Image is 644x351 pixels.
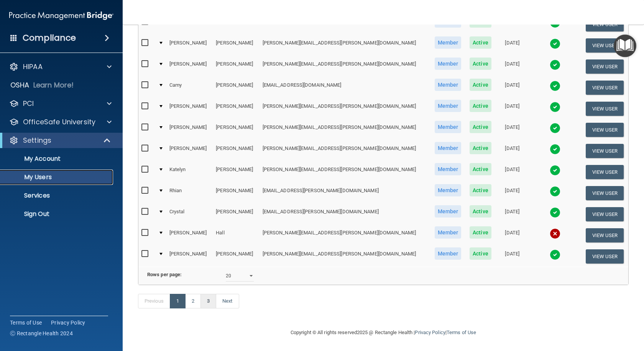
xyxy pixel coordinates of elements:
span: Active [470,121,491,133]
img: tick.e7d51cea.svg [550,186,560,197]
span: Member [435,205,462,218]
span: Active [470,163,491,175]
td: [PERSON_NAME][EMAIL_ADDRESS][PERSON_NAME][DOMAIN_NAME] [260,56,430,77]
p: Sign Out [5,210,110,218]
img: tick.e7d51cea.svg [550,102,560,112]
td: [PERSON_NAME] [166,119,213,140]
td: [PERSON_NAME][EMAIL_ADDRESS][PERSON_NAME][DOMAIN_NAME] [260,98,430,119]
td: [PERSON_NAME] [166,140,213,161]
span: Active [470,36,491,49]
td: [PERSON_NAME][EMAIL_ADDRESS][PERSON_NAME][DOMAIN_NAME] [260,161,430,183]
img: tick.e7d51cea.svg [550,81,560,91]
p: My Users [5,173,110,181]
td: Katelyn [166,161,213,183]
div: Copyright © All rights reserved 2025 @ Rectangle Health | | [243,320,523,345]
a: Privacy Policy [51,319,85,326]
a: Settings [9,136,111,145]
td: [PERSON_NAME] [166,225,213,246]
img: tick.e7d51cea.svg [550,165,560,176]
img: tick.e7d51cea.svg [550,249,560,260]
p: OSHA [10,81,30,90]
button: View User [586,249,624,264]
span: Member [435,79,462,91]
a: Privacy Policy [415,330,445,335]
span: Ⓒ Rectangle Health 2024 [10,330,73,337]
p: Settings [23,136,51,145]
td: [PERSON_NAME] [166,56,213,77]
td: [PERSON_NAME] [213,35,259,56]
span: Active [470,100,491,112]
img: tick.e7d51cea.svg [550,59,560,70]
td: [PERSON_NAME][EMAIL_ADDRESS][PERSON_NAME][DOMAIN_NAME] [260,225,430,246]
td: [DATE] [495,183,529,204]
td: Brown [213,14,259,35]
td: [PERSON_NAME] [213,161,259,183]
button: View User [586,228,624,242]
td: [DATE] [495,14,529,35]
button: View User [586,81,624,95]
p: OfficeSafe University [23,117,95,127]
span: Member [435,226,462,239]
td: [PERSON_NAME] [166,35,213,56]
span: Active [470,79,491,91]
button: View User [586,144,624,158]
td: [DATE] [495,204,529,225]
a: Terms of Use [447,330,476,335]
span: Member [435,121,462,133]
button: View User [586,38,624,53]
span: Active [470,247,491,260]
a: 2 [185,294,201,308]
span: Member [435,100,462,112]
img: tick.e7d51cea.svg [550,144,560,155]
button: View User [586,123,624,137]
img: PMB logo [9,8,113,23]
img: tick.e7d51cea.svg [550,207,560,218]
span: Active [470,205,491,218]
td: [DATE] [495,35,529,56]
td: [PERSON_NAME] [213,119,259,140]
td: [PERSON_NAME] [213,77,259,98]
p: HIPAA [23,62,43,71]
td: [PERSON_NAME] [213,183,259,204]
button: View User [586,102,624,116]
td: [PERSON_NAME][EMAIL_ADDRESS][PERSON_NAME][DOMAIN_NAME] [260,140,430,161]
button: View User [586,165,624,179]
td: [DATE] [495,246,529,267]
td: Rhian [166,183,213,204]
p: PCI [23,99,34,108]
p: Learn More! [33,81,74,90]
button: View User [586,207,624,221]
p: My Account [5,155,110,163]
td: [PERSON_NAME][EMAIL_ADDRESS][PERSON_NAME][DOMAIN_NAME] [260,119,430,140]
td: [PERSON_NAME][EMAIL_ADDRESS][PERSON_NAME][DOMAIN_NAME] [260,35,430,56]
td: [PERSON_NAME] [213,140,259,161]
a: Terms of Use [10,319,42,326]
a: 1 [170,294,186,308]
span: Active [470,184,491,196]
a: Next [216,294,239,308]
td: [DATE] [495,140,529,161]
a: Previous [138,294,170,308]
a: PCI [9,99,112,108]
span: Member [435,36,462,49]
td: [PERSON_NAME] [213,246,259,267]
b: Rows per page: [147,272,182,277]
td: [EMAIL_ADDRESS][PERSON_NAME][DOMAIN_NAME] [260,204,430,225]
span: Member [435,247,462,260]
td: [PERSON_NAME] [213,56,259,77]
button: Open Resource Center [614,35,636,57]
td: [PERSON_NAME] [166,98,213,119]
td: [DATE] [495,77,529,98]
td: Camy [166,77,213,98]
span: Member [435,163,462,175]
p: Services [5,192,110,199]
img: tick.e7d51cea.svg [550,38,560,49]
td: [PERSON_NAME][EMAIL_ADDRESS][PERSON_NAME][DOMAIN_NAME] [260,246,430,267]
span: Active [470,142,491,154]
td: Hall [213,225,259,246]
a: OfficeSafe University [9,117,112,127]
td: [DATE] [495,98,529,119]
td: [DATE] [495,119,529,140]
td: [PERSON_NAME] [213,204,259,225]
span: Member [435,142,462,154]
